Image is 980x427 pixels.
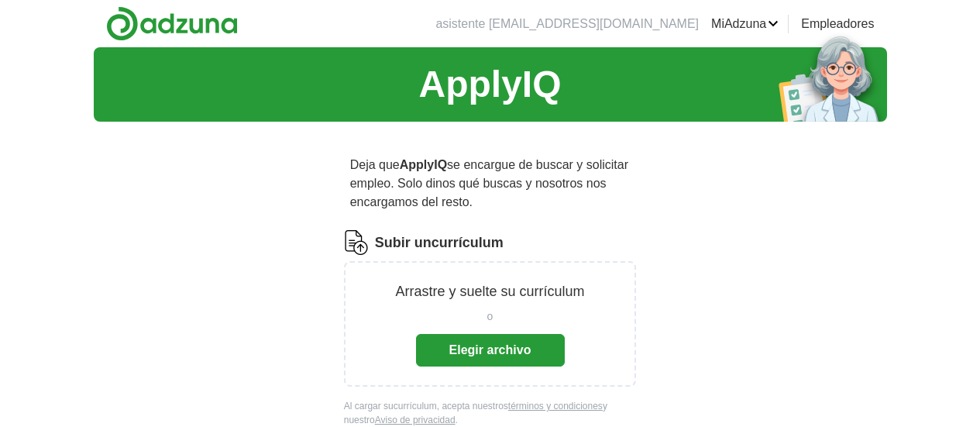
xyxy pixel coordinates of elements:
[375,415,456,425] a: Aviso de privacidad
[400,158,447,171] font: ApplyIQ
[432,235,504,250] font: currículum
[106,6,238,41] img: Logotipo de Adzuna
[456,415,458,425] font: .
[437,401,508,412] font: , acepta nuestros
[711,17,766,30] font: MiAdzuna
[350,158,400,171] font: Deja que
[394,401,437,412] font: currículum
[435,17,699,30] font: asistente [EMAIL_ADDRESS][DOMAIN_NAME]
[418,64,561,105] font: ApplyIQ
[344,401,394,412] font: Al cargar su
[801,15,874,33] a: Empleadores
[711,15,779,33] a: MiAdzuna
[344,230,369,255] img: Icono de CV
[508,401,603,412] a: términos y condiciones
[449,343,531,356] font: Elegir archivo
[487,310,493,322] font: o
[350,158,628,208] font: se encargue de buscar y solicitar empleo. Solo dinos qué buscas y nosotros nos encargamos del resto.
[416,334,565,367] button: Elegir archivo
[395,284,584,299] font: Arrastre y suelte su currículum
[375,235,432,250] font: Subir un
[801,17,874,30] font: Empleadores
